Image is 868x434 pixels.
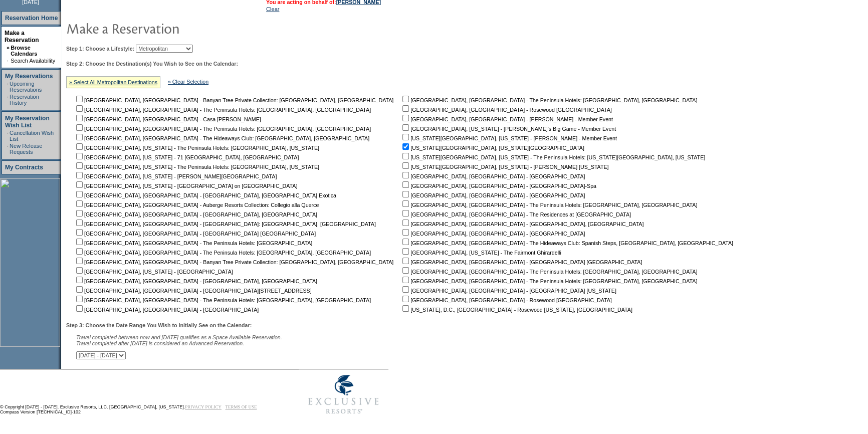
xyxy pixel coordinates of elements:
[400,231,585,237] nobr: [GEOGRAPHIC_DATA], [GEOGRAPHIC_DATA] - [GEOGRAPHIC_DATA]
[400,145,584,151] nobr: [US_STATE][GEOGRAPHIC_DATA], [US_STATE][GEOGRAPHIC_DATA]
[400,135,617,141] nobr: [US_STATE][GEOGRAPHIC_DATA], [US_STATE] - [PERSON_NAME] - Member Event
[400,97,697,103] nobr: [GEOGRAPHIC_DATA], [GEOGRAPHIC_DATA] - The Peninsula Hotels: [GEOGRAPHIC_DATA], [GEOGRAPHIC_DATA]
[74,183,297,189] nobr: [GEOGRAPHIC_DATA], [US_STATE] - [GEOGRAPHIC_DATA] on [GEOGRAPHIC_DATA]
[76,334,282,340] span: Travel completed between now and [DATE] qualifies as a Space Available Reservation.
[10,143,42,155] a: New Release Requests
[400,250,561,256] nobr: [GEOGRAPHIC_DATA], [US_STATE] - The Fairmont Ghirardelli
[400,269,697,275] nobr: [GEOGRAPHIC_DATA], [GEOGRAPHIC_DATA] - The Peninsula Hotels: [GEOGRAPHIC_DATA], [GEOGRAPHIC_DATA]
[74,202,319,208] nobr: [GEOGRAPHIC_DATA], [GEOGRAPHIC_DATA] - Auberge Resorts Collection: Collegio alla Querce
[7,81,9,93] td: ·
[74,211,317,218] nobr: [GEOGRAPHIC_DATA], [GEOGRAPHIC_DATA] - [GEOGRAPHIC_DATA], [GEOGRAPHIC_DATA]
[400,116,613,122] nobr: [GEOGRAPHIC_DATA], [GEOGRAPHIC_DATA] - [PERSON_NAME] - Member Event
[7,94,9,106] td: ·
[168,79,208,85] a: » Clear Selection
[130,351,155,360] input: Submit
[226,404,257,409] a: TERMS OF USE
[74,250,371,256] nobr: [GEOGRAPHIC_DATA], [GEOGRAPHIC_DATA] - The Peninsula Hotels: [GEOGRAPHIC_DATA], [GEOGRAPHIC_DATA]
[400,307,632,313] nobr: [US_STATE], D.C., [GEOGRAPHIC_DATA] - Rosewood [US_STATE], [GEOGRAPHIC_DATA]
[400,240,733,246] nobr: [GEOGRAPHIC_DATA], [GEOGRAPHIC_DATA] - The Hideaways Club: Spanish Steps, [GEOGRAPHIC_DATA], [GEO...
[74,164,319,170] nobr: [GEOGRAPHIC_DATA], [US_STATE] - The Peninsula Hotels: [GEOGRAPHIC_DATA], [US_STATE]
[11,45,37,57] a: Browse Calendars
[66,322,252,328] b: Step 3: Choose the Date Range You Wish to Initially See on the Calendar:
[400,192,585,198] nobr: [GEOGRAPHIC_DATA], [GEOGRAPHIC_DATA] - [GEOGRAPHIC_DATA]
[74,231,316,237] nobr: [GEOGRAPHIC_DATA], [GEOGRAPHIC_DATA] - [GEOGRAPHIC_DATA] [GEOGRAPHIC_DATA]
[74,269,233,275] nobr: [GEOGRAPHIC_DATA], [US_STATE] - [GEOGRAPHIC_DATA]
[74,116,261,122] nobr: [GEOGRAPHIC_DATA], [GEOGRAPHIC_DATA] - Casa [PERSON_NAME]
[400,202,697,208] nobr: [GEOGRAPHIC_DATA], [GEOGRAPHIC_DATA] - The Peninsula Hotels: [GEOGRAPHIC_DATA], [GEOGRAPHIC_DATA]
[74,259,393,265] nobr: [GEOGRAPHIC_DATA], [GEOGRAPHIC_DATA] - Banyan Tree Private Collection: [GEOGRAPHIC_DATA], [GEOGRA...
[185,404,222,409] a: PRIVACY POLICY
[5,73,53,80] a: My Reservations
[7,58,10,64] td: ·
[400,164,608,170] nobr: [US_STATE][GEOGRAPHIC_DATA], [US_STATE] - [PERSON_NAME] [US_STATE]
[66,18,267,38] img: pgTtlMakeReservation.gif
[7,143,9,155] td: ·
[69,79,157,85] a: » Select All Metropolitan Destinations
[74,288,312,294] nobr: [GEOGRAPHIC_DATA], [GEOGRAPHIC_DATA] - [GEOGRAPHIC_DATA][STREET_ADDRESS]
[400,183,596,189] nobr: [GEOGRAPHIC_DATA], [GEOGRAPHIC_DATA] - [GEOGRAPHIC_DATA]-Spa
[5,30,39,44] a: Make a Reservation
[400,288,616,294] nobr: [GEOGRAPHIC_DATA], [GEOGRAPHIC_DATA] - [GEOGRAPHIC_DATA] [US_STATE]
[74,192,336,198] nobr: [GEOGRAPHIC_DATA], [GEOGRAPHIC_DATA] - [GEOGRAPHIC_DATA], [GEOGRAPHIC_DATA] Exotica
[400,107,611,113] nobr: [GEOGRAPHIC_DATA], [GEOGRAPHIC_DATA] - Rosewood [GEOGRAPHIC_DATA]
[74,154,299,160] nobr: [GEOGRAPHIC_DATA], [US_STATE] - 71 [GEOGRAPHIC_DATA], [GEOGRAPHIC_DATA]
[10,94,39,106] a: Reservation History
[7,45,10,51] b: »
[400,221,643,227] nobr: [GEOGRAPHIC_DATA], [GEOGRAPHIC_DATA] - [GEOGRAPHIC_DATA], [GEOGRAPHIC_DATA]
[299,369,388,419] img: Exclusive Resorts
[400,154,705,160] nobr: [US_STATE][GEOGRAPHIC_DATA], [US_STATE] - The Peninsula Hotels: [US_STATE][GEOGRAPHIC_DATA], [US_...
[74,97,393,103] nobr: [GEOGRAPHIC_DATA], [GEOGRAPHIC_DATA] - Banyan Tree Private Collection: [GEOGRAPHIC_DATA], [GEOGRA...
[74,240,312,246] nobr: [GEOGRAPHIC_DATA], [GEOGRAPHIC_DATA] - The Peninsula Hotels: [GEOGRAPHIC_DATA]
[5,15,58,22] a: Reservation Home
[400,173,585,179] nobr: [GEOGRAPHIC_DATA], [GEOGRAPHIC_DATA] - [GEOGRAPHIC_DATA]
[74,221,376,227] nobr: [GEOGRAPHIC_DATA], [GEOGRAPHIC_DATA] - [GEOGRAPHIC_DATA]: [GEOGRAPHIC_DATA], [GEOGRAPHIC_DATA]
[74,278,317,284] nobr: [GEOGRAPHIC_DATA], [GEOGRAPHIC_DATA] - [GEOGRAPHIC_DATA], [GEOGRAPHIC_DATA]
[74,297,371,303] nobr: [GEOGRAPHIC_DATA], [GEOGRAPHIC_DATA] - The Peninsula Hotels: [GEOGRAPHIC_DATA], [GEOGRAPHIC_DATA]
[74,307,259,313] nobr: [GEOGRAPHIC_DATA], [GEOGRAPHIC_DATA] - [GEOGRAPHIC_DATA]
[400,211,631,218] nobr: [GEOGRAPHIC_DATA], [GEOGRAPHIC_DATA] - The Residences at [GEOGRAPHIC_DATA]
[76,340,244,346] nobr: Travel completed after [DATE] is considered an Advanced Reservation.
[7,130,9,142] td: ·
[74,126,371,132] nobr: [GEOGRAPHIC_DATA], [GEOGRAPHIC_DATA] - The Peninsula Hotels: [GEOGRAPHIC_DATA], [GEOGRAPHIC_DATA]
[10,130,54,142] a: Cancellation Wish List
[10,81,42,93] a: Upcoming Reservations
[5,115,50,129] a: My Reservation Wish List
[400,126,616,132] nobr: [GEOGRAPHIC_DATA], [US_STATE] - [PERSON_NAME]'s Big Game - Member Event
[66,46,134,52] b: Step 1: Choose a Lifestyle:
[74,145,319,151] nobr: [GEOGRAPHIC_DATA], [US_STATE] - The Peninsula Hotels: [GEOGRAPHIC_DATA], [US_STATE]
[74,173,277,179] nobr: [GEOGRAPHIC_DATA], [US_STATE] - [PERSON_NAME][GEOGRAPHIC_DATA]
[400,278,697,284] nobr: [GEOGRAPHIC_DATA], [GEOGRAPHIC_DATA] - The Peninsula Hotels: [GEOGRAPHIC_DATA], [GEOGRAPHIC_DATA]
[266,6,279,12] a: Clear
[400,297,611,303] nobr: [GEOGRAPHIC_DATA], [GEOGRAPHIC_DATA] - Rosewood [GEOGRAPHIC_DATA]
[74,135,369,141] nobr: [GEOGRAPHIC_DATA], [GEOGRAPHIC_DATA] - The Hideaways Club: [GEOGRAPHIC_DATA], [GEOGRAPHIC_DATA]
[11,58,55,64] a: Search Availability
[66,61,238,67] b: Step 2: Choose the Destination(s) You Wish to See on the Calendar:
[5,164,43,171] a: My Contracts
[400,259,642,265] nobr: [GEOGRAPHIC_DATA], [GEOGRAPHIC_DATA] - [GEOGRAPHIC_DATA] [GEOGRAPHIC_DATA]
[74,107,371,113] nobr: [GEOGRAPHIC_DATA], [GEOGRAPHIC_DATA] - The Peninsula Hotels: [GEOGRAPHIC_DATA], [GEOGRAPHIC_DATA]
